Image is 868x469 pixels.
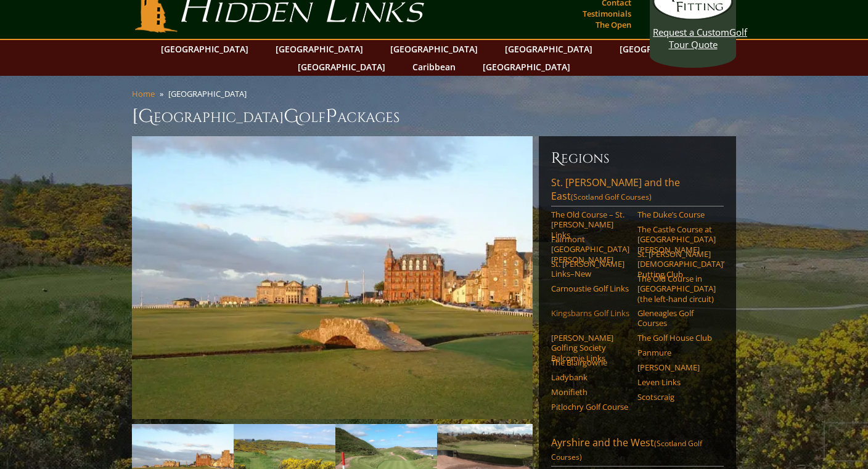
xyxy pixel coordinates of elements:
[637,377,716,387] a: Leven Links
[551,402,629,412] a: Pitlochry Golf Course
[551,283,629,293] a: Carnoustie Golf Links
[406,58,462,76] a: Caribbean
[637,392,716,402] a: Scotscraig
[551,176,724,206] a: St. [PERSON_NAME] and the East(Scotland Golf Courses)
[551,234,629,264] a: Fairmont [GEOGRAPHIC_DATA][PERSON_NAME]
[477,58,576,76] a: [GEOGRAPHIC_DATA]
[637,333,716,343] a: The Golf House Club
[571,192,652,202] span: (Scotland Golf Courses)
[637,249,716,279] a: St. [PERSON_NAME] [DEMOGRAPHIC_DATA]’ Putting Club
[499,40,599,58] a: [GEOGRAPHIC_DATA]
[637,308,716,328] a: Gleneagles Golf Courses
[551,372,629,382] a: Ladybank
[551,357,629,367] a: The Blairgowrie
[292,58,391,76] a: [GEOGRAPHIC_DATA]
[132,104,736,129] h1: [GEOGRAPHIC_DATA] olf ackages
[325,104,337,129] span: P
[637,210,716,219] a: The Duke’s Course
[637,362,716,372] a: [PERSON_NAME]
[592,16,634,33] a: The Open
[284,104,299,129] span: G
[637,348,716,357] a: Panmure
[637,274,716,304] a: The Old Course in [GEOGRAPHIC_DATA] (the left-hand circuit)
[269,40,369,58] a: [GEOGRAPHIC_DATA]
[551,333,629,363] a: [PERSON_NAME] Golfing Society Balcomie Links
[551,149,724,168] h6: Regions
[551,436,724,467] a: Ayrshire and the West(Scotland Golf Courses)
[168,88,252,99] li: [GEOGRAPHIC_DATA]
[637,224,716,255] a: The Castle Course at [GEOGRAPHIC_DATA][PERSON_NAME]
[551,210,629,240] a: The Old Course – St. [PERSON_NAME] Links
[653,26,729,38] span: Request a Custom
[551,387,629,397] a: Monifieth
[551,308,629,318] a: Kingsbarns Golf Links
[579,5,634,22] a: Testimonials
[551,259,629,279] a: St. [PERSON_NAME] Links–New
[613,40,713,58] a: [GEOGRAPHIC_DATA]
[155,40,255,58] a: [GEOGRAPHIC_DATA]
[132,88,155,99] a: Home
[384,40,484,58] a: [GEOGRAPHIC_DATA]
